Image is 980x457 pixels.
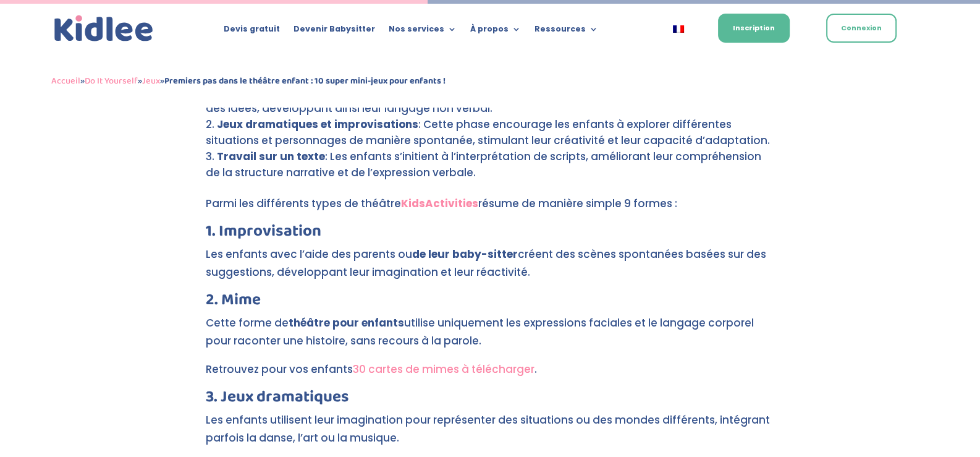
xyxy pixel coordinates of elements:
p: Retrouvez pour vos enfants . [206,361,774,389]
a: Do It Yourself [85,74,138,88]
a: Devis gratuit [224,25,280,38]
a: Nos services [389,25,457,38]
strong: Jeux dramatiques et improvisations [217,117,418,132]
li: : Cette phase encourage les enfants à explorer différentes situations et personnages de manière s... [206,116,774,148]
strong: théâtre pour enfants [289,315,404,330]
a: Ressources [534,25,598,38]
h3: 1. Improvisation [206,223,774,246]
li: : Les enfants s’initient à l’interprétation de scripts, améliorant leur compréhension de la struc... [206,148,774,181]
a: Inscription [718,14,790,43]
a: Accueil [51,74,80,88]
span: » » » [51,74,446,88]
p: Parmi les différents types de théâtre résume de manière simple 9 formes : [206,195,774,223]
a: Connexion [826,14,897,43]
p: Cette forme de utilise uniquement les expressions faciales et le langage corporel pour raconter u... [206,314,774,361]
a: Kidlee Logo [51,12,156,45]
a: À propos [470,25,521,38]
strong: Travail sur un texte [217,149,325,164]
a: 30 cartes de mimes à télécharger [353,362,534,377]
h3: 2. Mime [206,292,774,314]
img: logo_kidlee_bleu [51,12,156,45]
h3: 3. Jeux dramatiques [206,389,774,411]
p: Les enfants avec l’aide des parents ou créent des scènes spontanées basées sur des suggestions, d... [206,246,774,292]
img: Français [673,25,684,33]
strong: Premiers pas dans le théâtre enfant : 10 super mini-jeux pour enfants ! [164,74,446,88]
a: KidsActivities [401,196,478,211]
strong: de leur baby-sitter [412,247,518,262]
a: Devenir Babysitter [294,25,375,38]
a: Jeux [142,74,160,88]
